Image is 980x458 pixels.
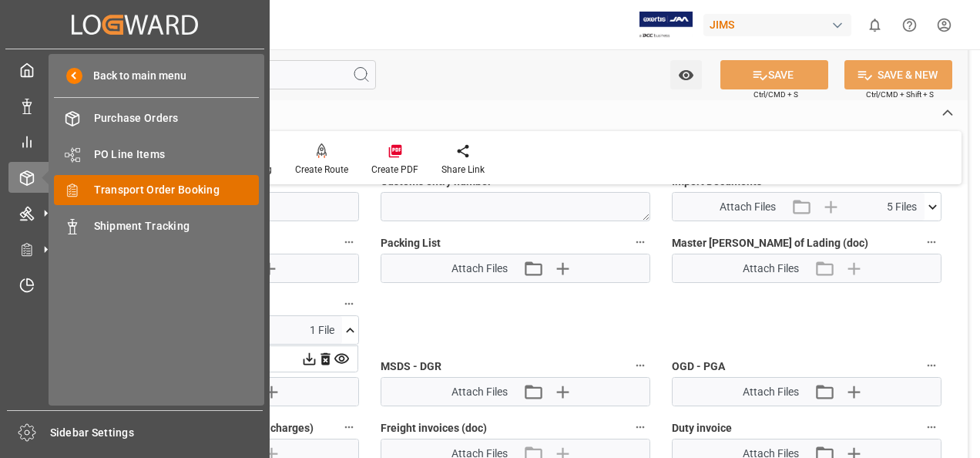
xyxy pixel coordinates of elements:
a: My Reports [8,126,261,157]
button: Shipping Letter of Instructions [339,232,359,252]
button: open menu [670,60,702,89]
a: Timeslot Management V2 [8,270,261,300]
a: My Cockpit [8,55,261,85]
span: MSDS - DGR [381,359,441,375]
a: Transport Order Booking [54,175,259,205]
button: JIMS [703,10,857,39]
a: PO Line Items [54,139,259,169]
div: Create PDF [371,163,418,177]
span: Duty invoice [672,420,732,436]
span: Attach Files [743,384,799,400]
span: Attach Files [743,261,799,277]
button: Freight invoices (doc) [630,417,650,437]
button: show 0 new notifications [857,8,892,42]
a: Shipment Tracking [54,210,259,241]
span: Sidebar Settings [50,425,263,441]
span: Transport Order Booking [94,182,260,198]
span: Attach Files [720,199,776,215]
span: 5 Files [887,199,917,215]
div: Create Route [295,163,348,177]
span: Purchase Orders [94,110,260,126]
span: Attach Files [451,261,508,277]
span: 1 File [310,322,334,338]
span: Master [PERSON_NAME] of Lading (doc) [672,235,868,251]
span: Packing List [381,235,441,251]
span: Freight invoices (doc) [381,420,487,436]
button: Packing List [630,232,650,252]
span: OGD - PGA [672,359,725,375]
span: PO Line Items [94,146,260,163]
div: JIMS [703,14,851,36]
span: Ctrl/CMD + S [753,89,798,100]
span: Attach Files [451,384,508,400]
div: Share Link [441,163,485,177]
button: SAVE [720,60,828,89]
span: Back to main menu [82,68,186,84]
span: Ctrl/CMD + Shift + S [866,89,934,100]
button: MSDS - DGR [630,355,650,375]
button: Help Center [892,8,927,42]
button: OGD - PGA [921,355,941,375]
button: Master [PERSON_NAME] of Lading (doc) [921,232,941,252]
button: Quote (Freight and/or any additional charges) [339,417,359,437]
span: Shipment Tracking [94,218,260,234]
button: Duty invoice [921,417,941,437]
button: SAVE & NEW [844,60,952,89]
img: Exertis%20JAM%20-%20Email%20Logo.jpg_1722504956.jpg [639,12,693,39]
a: Purchase Orders [54,103,259,133]
a: Data Management [8,90,261,120]
button: Invoice from the Supplier (doc) [339,294,359,314]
